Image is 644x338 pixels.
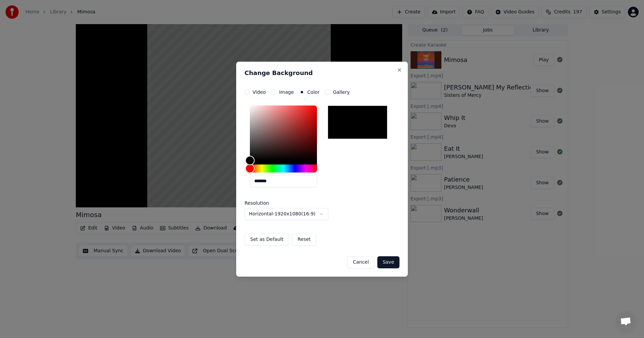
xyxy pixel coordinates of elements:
div: Color [250,106,317,160]
button: Cancel [347,256,374,268]
div: Hue [250,164,317,173]
h2: Change Background [245,70,399,76]
label: Resolution [245,201,312,205]
button: Set as Default [245,233,289,246]
label: Color [307,90,320,94]
label: Gallery [333,90,350,94]
label: Image [279,90,294,94]
button: Reset [292,233,316,246]
button: Save [377,256,399,268]
label: Video [253,90,266,94]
